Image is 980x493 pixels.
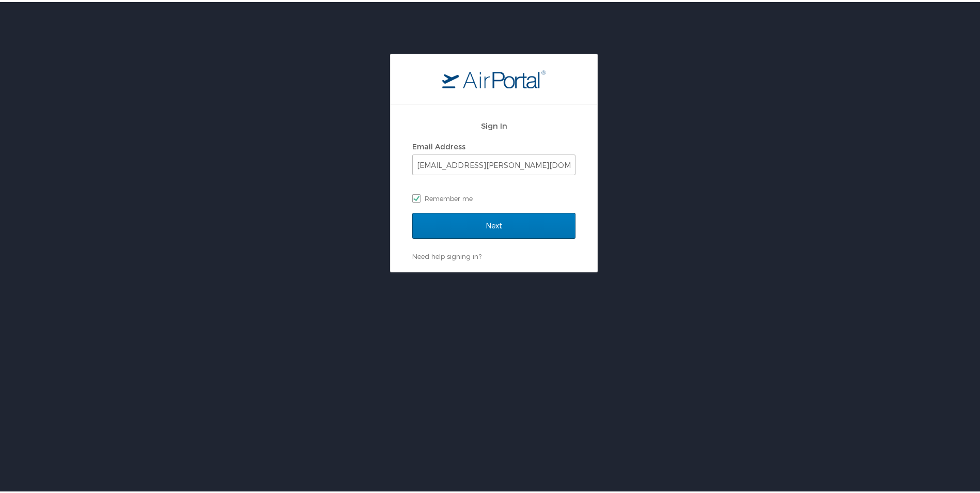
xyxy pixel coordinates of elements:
label: Remember me [412,189,575,204]
a: Need help signing in? [412,250,481,258]
label: Email Address [412,140,465,149]
img: logo [442,68,546,86]
h2: Sign In [412,118,575,130]
input: Next [412,211,575,237]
